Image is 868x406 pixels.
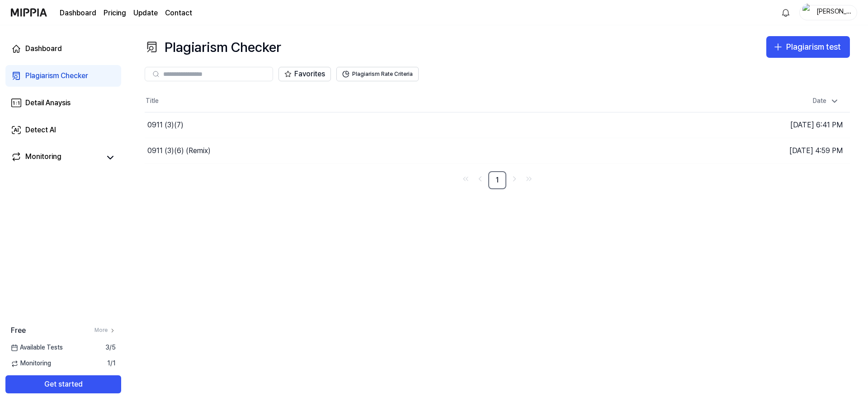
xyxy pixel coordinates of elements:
[674,138,850,163] td: [DATE] 4:59 PM
[25,43,62,54] div: Dashboard
[816,7,851,17] div: [PERSON_NAME]
[94,327,116,334] a: More
[474,173,486,185] a: Go to previous page
[165,8,192,19] a: Contact
[145,171,850,189] nav: pagination
[147,120,184,131] div: 0911 (3)(7)
[809,94,843,108] div: Date
[11,359,51,368] span: Monitoring
[104,8,126,19] a: Pricing
[11,343,63,352] span: Available Tests
[11,151,101,164] a: Monitoring
[145,36,281,58] div: Plagiarism Checker
[5,65,121,87] a: Plagiarism Checker
[5,92,121,114] a: Detail Anaysis
[107,359,116,368] span: 1 / 1
[802,4,813,22] img: profile
[488,171,506,189] a: 1
[145,90,674,112] th: Title
[60,8,96,19] a: Dashboard
[105,343,116,352] span: 3 / 5
[799,5,857,20] button: profile[PERSON_NAME]
[147,145,211,156] div: 0911 (3)(6) (Remix)
[25,70,88,81] div: Plagiarism Checker
[523,173,535,185] a: Go to last page
[5,375,121,393] button: Get started
[5,119,121,141] a: Detect AI
[674,112,850,138] td: [DATE] 6:41 PM
[780,7,791,18] img: 알림
[5,38,121,60] a: Dashboard
[25,151,61,164] div: Monitoring
[25,98,71,108] div: Detail Anaysis
[133,8,158,19] a: Update
[459,173,472,185] a: Go to first page
[786,41,841,54] div: Plagiarism test
[508,173,521,185] a: Go to next page
[278,67,331,81] button: Favorites
[336,67,419,81] button: Plagiarism Rate Criteria
[11,325,26,336] span: Free
[25,125,56,135] div: Detect AI
[766,36,850,58] button: Plagiarism test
